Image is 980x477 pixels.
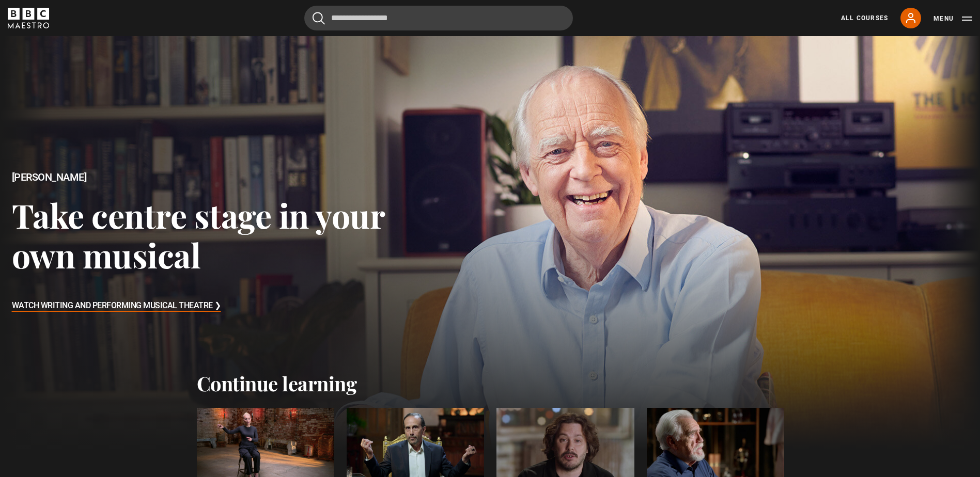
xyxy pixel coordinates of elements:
h2: Continue learning [197,372,784,395]
a: All Courses [841,13,888,23]
h3: Watch Writing and Performing Musical Theatre ❯ [12,298,221,314]
input: Search [304,6,573,30]
svg: BBC Maestro [8,8,49,28]
button: Toggle navigation [934,13,972,24]
h3: Take centre stage in your own musical [12,195,392,275]
button: Submit the search query [313,12,325,25]
h2: [PERSON_NAME] [12,171,392,183]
